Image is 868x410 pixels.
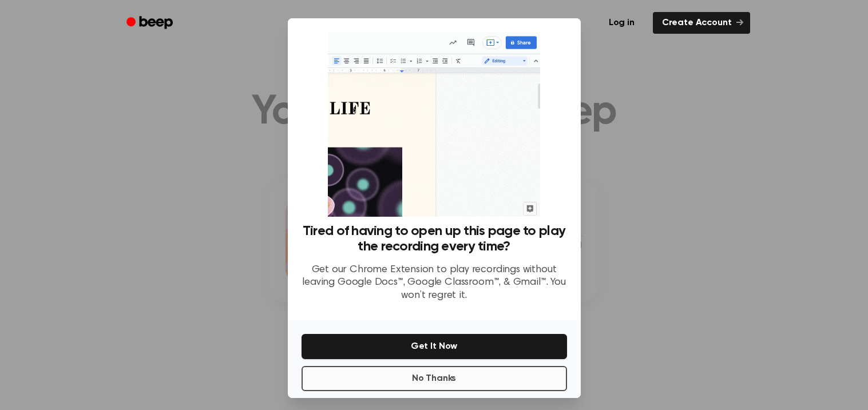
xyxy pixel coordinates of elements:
[302,264,567,302] p: Get our Chrome Extension to play recordings without leaving Google Docs™, Google Classroom™, & Gm...
[597,10,646,36] a: Log in
[302,334,567,359] button: Get It Now
[653,12,750,34] a: Create Account
[328,32,540,217] img: Beep extension in action
[118,12,183,34] a: Beep
[302,224,567,254] h3: Tired of having to open up this page to play the recording every time?
[302,366,567,391] button: No Thanks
